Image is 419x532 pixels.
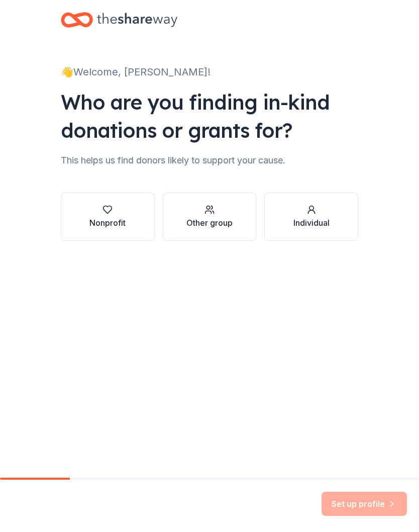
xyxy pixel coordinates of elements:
[186,217,233,229] div: Other group
[61,193,155,241] button: Nonprofit
[61,64,358,80] div: 👋 Welcome, [PERSON_NAME]!
[264,193,358,241] button: Individual
[293,217,330,229] div: Individual
[163,193,257,241] button: Other group
[61,152,358,168] div: This helps us find donors likely to support your cause.
[61,88,358,144] div: Who are you finding in-kind donations or grants for?
[89,217,126,229] div: Nonprofit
